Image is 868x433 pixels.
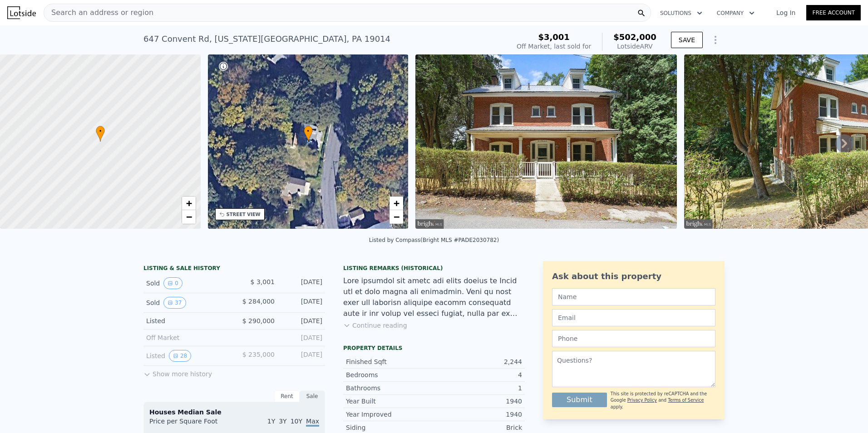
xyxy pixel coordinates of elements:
button: Show Options [706,31,725,49]
div: This site is protected by reCAPTCHA and the Google and apply. [611,391,715,410]
div: Lotside ARV [613,42,656,51]
div: Siding [346,423,434,432]
div: 1 [434,384,522,393]
span: Search an address or region [44,7,153,18]
div: Listed [146,350,227,362]
span: + [186,197,192,209]
div: STREET VIEW [227,211,261,218]
button: SAVE [671,32,703,48]
div: LISTING & SALE HISTORY [143,265,325,274]
div: Sale [300,390,325,402]
button: View historical data [163,297,186,309]
a: Zoom out [390,210,403,224]
div: Off Market, last sold for [517,42,591,51]
div: 647 Convent Rd , [US_STATE][GEOGRAPHIC_DATA] , PA 19014 [143,33,390,45]
button: View historical data [169,350,191,362]
button: Continue reading [343,321,407,330]
span: $ 284,000 [242,298,275,305]
span: $502,000 [613,32,656,42]
div: Listed [146,316,227,325]
span: + [394,197,399,209]
button: Solutions [653,5,710,21]
div: Finished Sqft [346,357,434,366]
span: 10Y [291,418,302,425]
div: [DATE] [282,297,322,309]
a: Zoom in [182,197,196,210]
div: Listed by Compass (Bright MLS #PADE2030782) [369,237,499,243]
button: View historical data [163,277,182,289]
div: • [304,126,313,142]
a: Terms of Service [668,398,704,403]
span: • [96,127,105,135]
div: Ask about this property [552,270,715,283]
div: Houses Median Sale [149,408,319,417]
div: [DATE] [282,316,322,325]
button: Company [710,5,762,21]
span: − [394,211,399,222]
div: 2,244 [434,357,522,366]
span: 1Y [267,418,275,425]
div: Lore ipsumdol sit ametc adi elits doeius te Incid utl et dolo magna ali enimadmin. Veni qu nost e... [343,276,525,319]
div: Sold [146,277,227,289]
img: Lotside [7,6,36,19]
a: Zoom in [390,197,403,210]
button: Submit [552,393,607,407]
div: Bathrooms [346,384,434,393]
div: Year Improved [346,410,434,419]
div: Rent [274,390,300,402]
div: Listing Remarks (Historical) [343,265,525,272]
button: Show more history [143,366,212,379]
span: • [304,127,313,135]
span: $ 290,000 [242,317,275,325]
input: Phone [552,330,715,347]
span: $ 235,000 [242,351,275,358]
a: Log In [765,8,806,17]
div: 1940 [434,397,522,406]
div: [DATE] [282,350,322,362]
div: Price per Square Foot [149,417,234,431]
a: Free Account [806,5,861,20]
div: 4 [434,370,522,379]
div: Off Market [146,333,227,342]
span: Max [306,418,319,427]
div: 1940 [434,410,522,419]
span: $ 3,001 [251,278,275,285]
a: Privacy Policy [627,398,657,403]
span: $3,001 [538,32,569,42]
a: Zoom out [182,210,196,224]
div: • [96,126,105,142]
div: Sold [146,297,227,309]
div: Property details [343,344,525,352]
input: Email [552,309,715,326]
input: Name [552,288,715,305]
div: [DATE] [282,277,322,289]
div: Bedrooms [346,370,434,379]
img: Sale: 151971062 Parcel: 86287133 [415,54,677,229]
span: 3Y [279,418,286,425]
div: [DATE] [282,333,322,342]
div: Brick [434,423,522,432]
div: Year Built [346,397,434,406]
span: − [186,211,192,222]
